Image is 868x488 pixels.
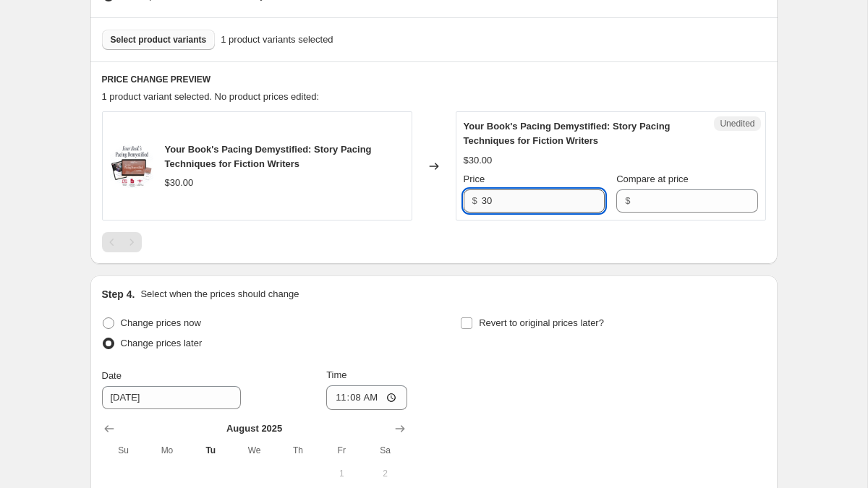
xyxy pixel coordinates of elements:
[121,317,201,328] span: Change prices now
[464,121,671,146] span: Your Book's Pacing Demystified: Story Pacing Techniques for Fiction Writers
[111,34,207,46] span: Select product variants
[625,195,630,206] span: $
[102,232,142,252] nav: Pagination
[325,445,357,456] span: Fr
[102,74,766,85] h6: PRICE CHANGE PREVIEW
[102,287,135,301] h2: Step 4.
[102,30,216,50] button: Select product variants
[165,176,194,190] div: $30.00
[110,145,153,188] img: 15_80x.png
[102,91,320,102] span: 1 product variant selected. No product prices edited:
[363,439,407,462] th: Saturday
[320,462,363,485] button: Friday August 1 2025
[363,462,407,485] button: Saturday August 2 2025
[238,445,270,456] span: We
[464,153,493,168] div: $30.00
[145,439,189,462] th: Monday
[320,439,363,462] th: Friday
[282,445,314,456] span: Th
[102,370,122,381] span: Date
[165,144,372,169] span: Your Book's Pacing Demystified: Story Pacing Techniques for Fiction Writers
[616,174,689,184] span: Compare at price
[369,468,401,479] span: 2
[195,445,226,456] span: Tu
[326,385,407,410] input: 12:00
[99,419,119,439] button: Show previous month, July 2025
[121,338,203,348] span: Change prices later
[108,445,140,456] span: Su
[221,33,333,47] span: 1 product variants selected
[472,195,477,206] span: $
[151,445,183,456] span: Mo
[189,439,232,462] th: Tuesday
[140,287,299,301] p: Select when the prices should change
[326,369,346,380] span: Time
[464,174,485,184] span: Price
[232,439,276,462] th: Wednesday
[479,317,604,328] span: Revert to original prices later?
[325,468,357,479] span: 1
[369,445,401,456] span: Sa
[102,386,241,409] input: 8/12/2025
[102,439,145,462] th: Sunday
[720,118,754,129] span: Unedited
[276,439,320,462] th: Thursday
[390,419,410,439] button: Show next month, September 2025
